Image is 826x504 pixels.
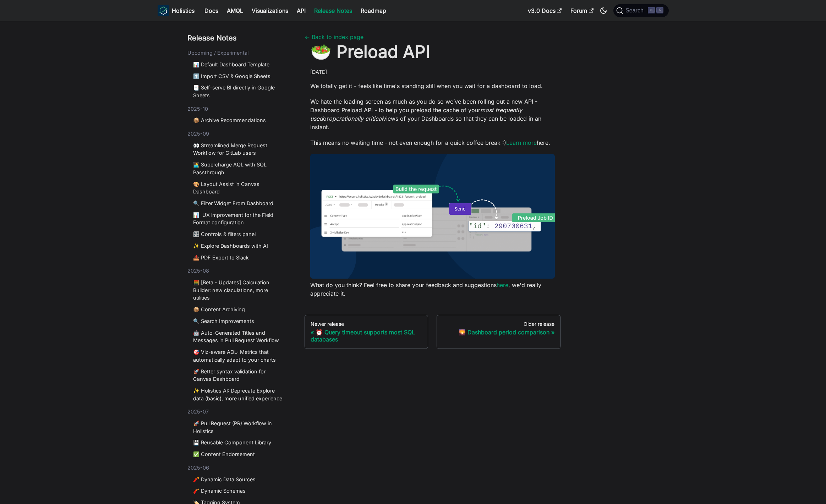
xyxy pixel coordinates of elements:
a: 🧨 Dynamic Data Sources [193,476,285,483]
a: Roadmap [356,5,390,16]
div: ⏰ Query timeout supports most SQL databases [311,329,422,343]
div: Upcoming / Experimental [187,49,288,57]
a: 🧮 [Beta - Updates] Calculation Builder: new claculations, more utilities [193,279,285,302]
a: 🎛️ Controls & filters panel [193,230,285,238]
a: ⬆️ Import CSV & Google Sheets [193,72,285,80]
a: API [292,5,310,16]
a: Learn more [506,139,537,146]
a: Newer release⏰ Query timeout supports most SQL databases [305,315,428,349]
p: We hate the loading screen as much as you do so we’ve been rolling out a new API - Dashboard Prel... [310,97,555,131]
div: 2025-08 [187,267,288,275]
button: Switch between dark and light mode (currently dark mode) [598,5,609,16]
a: 📊 Default Dashboard Template [193,61,285,69]
a: 📑 Self-serve BI directly in Google Sheets [193,84,285,99]
a: here [497,281,508,289]
a: AMQL [223,5,247,16]
a: ✨ Holistics AI: Deprecate Explore data (basic), more unified experience [193,387,285,402]
p: This means no waiting time - not even enough for a quick coffee break :) here. [310,138,555,147]
a: Release Notes [310,5,356,16]
a: 🚀 Pull Request (PR) Workflow in Holistics [193,420,285,435]
nav: Changelog item navigation [305,315,561,349]
button: Search (Command+K) [613,4,668,17]
a: 🎯 Viz-aware AQL: Metrics that automatically adapt to your charts [193,348,285,363]
kbd: ⌘ [648,7,655,13]
a: Older release🌄 Dashboard period comparison [437,315,560,349]
a: Forum [566,5,598,16]
p: We totally get it - feels like time's standing still when you wait for a dashboard to load. [310,82,555,90]
a: 🎨 Layout Assist in Canvas Dashboard [193,180,285,196]
div: 2025-07 [187,408,288,416]
kbd: K [656,7,663,13]
div: 2025-10 [187,105,288,113]
div: Release Notes [187,33,288,43]
div: 🌄 Dashboard period comparison [443,329,554,336]
a: 🔍 Filter Widget From Dashboard [193,199,285,207]
em: most frequently used [310,106,522,122]
a: ← Back to index page [305,33,363,40]
a: Visualizations [247,5,292,16]
a: HolisticsHolistics [158,5,195,16]
a: 🚀 Better syntax validation for Canvas Dashboard [193,368,285,383]
a: 📤 PDF Export to Slack [193,254,285,262]
a: 🤖 Auto-Generated Titles and Messages in Pull Request Workflow [193,329,285,344]
a: v3.0 Docs [524,5,566,16]
a: 💾 Reusable Component Library [193,439,285,447]
a: 👀 Streamlined Merge Request Workflow for GitLab users [193,142,285,157]
img: Holistics [158,5,169,16]
a: 🧨 Dynamic Schemas [193,487,285,495]
a: ✨ Explore Dashboards with AI [193,242,285,250]
div: Older release [443,321,554,327]
a: ✅ Content Endorsement [193,450,285,458]
div: Newer release [311,321,422,327]
span: Search [623,7,648,14]
a: 📦 Archive Recommendations [193,116,285,124]
h1: 🥗 Preload API [310,41,555,62]
div: 2025-06 [187,464,288,472]
b: Holistics [172,6,195,15]
a: Docs [200,5,223,16]
time: [DATE] [310,69,327,75]
p: What do you think? Feel free to share your feedback and suggestions , we'd really appreciate it. [310,281,555,298]
a: 📦 Content Archiving [193,306,285,313]
em: operationally critical [329,115,383,122]
nav: Blog recent posts navigation [187,33,288,504]
a: 📊 UX improvement for the Field Format configuration [193,211,285,226]
div: 2025-09 [187,130,288,138]
a: 🔍 Search Improvements [193,317,285,325]
a: 🧑‍💻 Supercharge AQL with SQL Passthrough [193,161,285,176]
